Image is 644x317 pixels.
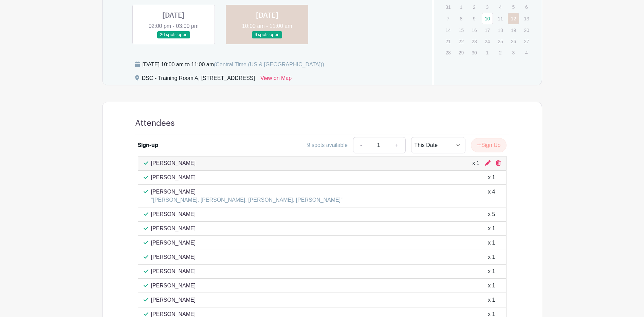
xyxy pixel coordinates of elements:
[143,61,324,69] div: [DATE] 10:00 am to 11:00 am
[488,173,495,182] div: x 1
[468,47,480,58] p: 30
[151,267,196,276] p: [PERSON_NAME]
[488,296,495,304] div: x 1
[488,253,495,261] div: x 1
[151,224,196,233] p: [PERSON_NAME]
[521,13,532,24] p: 13
[508,47,519,58] p: 3
[142,74,255,85] div: DSC - Training Room A, [STREET_ADDRESS]
[151,188,343,196] p: [PERSON_NAME]
[151,196,343,204] p: "[PERSON_NAME], [PERSON_NAME], [PERSON_NAME], [PERSON_NAME]"
[456,36,467,47] p: 22
[521,36,532,47] p: 27
[508,25,519,35] p: 19
[456,47,467,58] p: 29
[260,74,292,85] a: View on Map
[488,224,495,233] div: x 1
[482,2,493,12] p: 3
[482,47,493,58] p: 1
[488,282,495,290] div: x 1
[488,267,495,276] div: x 1
[508,2,519,12] p: 5
[442,25,454,35] p: 14
[135,118,175,128] h4: Attendees
[471,138,507,152] button: Sign Up
[495,25,506,35] p: 18
[495,13,506,24] p: 11
[482,36,493,47] p: 24
[442,36,454,47] p: 21
[138,141,158,149] div: Sign-up
[456,13,467,24] p: 8
[214,62,324,67] span: (Central Time (US & [GEOGRAPHIC_DATA]))
[472,159,479,167] div: x 1
[151,159,196,167] p: [PERSON_NAME]
[456,2,467,12] p: 1
[482,25,493,35] p: 17
[468,13,480,24] p: 9
[151,253,196,261] p: [PERSON_NAME]
[488,210,495,218] div: x 5
[151,173,196,182] p: [PERSON_NAME]
[468,2,480,12] p: 2
[353,137,369,153] a: -
[151,210,196,218] p: [PERSON_NAME]
[442,13,454,24] p: 7
[488,239,495,247] div: x 1
[508,13,519,24] a: 12
[468,25,480,35] p: 16
[495,36,506,47] p: 25
[456,25,467,35] p: 15
[151,239,196,247] p: [PERSON_NAME]
[442,2,454,12] p: 31
[521,25,532,35] p: 20
[442,47,454,58] p: 28
[307,141,348,149] div: 9 spots available
[495,2,506,12] p: 4
[468,36,480,47] p: 23
[495,47,506,58] p: 2
[508,36,519,47] p: 26
[151,296,196,304] p: [PERSON_NAME]
[151,282,196,290] p: [PERSON_NAME]
[488,188,495,204] div: x 4
[388,137,405,153] a: +
[521,2,532,12] p: 6
[521,47,532,58] p: 4
[482,13,493,24] a: 10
